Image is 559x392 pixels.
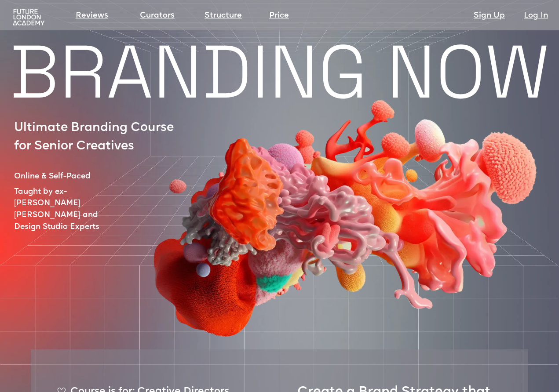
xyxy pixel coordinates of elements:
a: Sign Up [474,10,505,22]
a: Price [269,10,289,22]
a: Structure [205,10,242,22]
p: Taught by ex-[PERSON_NAME] [PERSON_NAME] and Design Studio Experts [14,186,126,233]
a: Log In [524,10,548,22]
a: Curators [140,10,175,22]
a: Reviews [76,10,108,22]
p: Ultimate Branding Course for Senior Creatives [14,119,182,156]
